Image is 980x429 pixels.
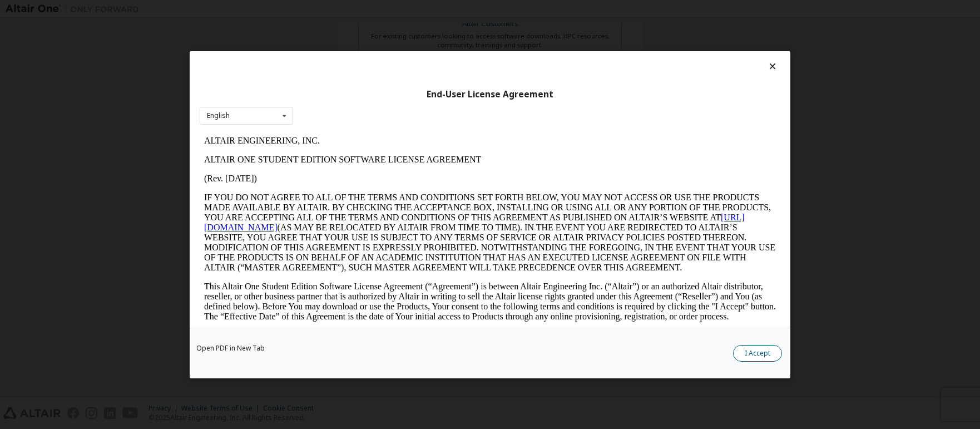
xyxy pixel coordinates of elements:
div: English [207,112,230,119]
p: IF YOU DO NOT AGREE TO ALL OF THE TERMS AND CONDITIONS SET FORTH BELOW, YOU MAY NOT ACCESS OR USE... [4,61,576,141]
a: Open PDF in New Tab [196,344,265,351]
button: I Accept [733,344,782,361]
p: ALTAIR ONE STUDENT EDITION SOFTWARE LICENSE AGREEMENT [4,23,576,33]
p: This Altair One Student Edition Software License Agreement (“Agreement”) is between Altair Engine... [4,150,576,190]
a: [URL][DOMAIN_NAME] [4,81,545,101]
div: End-User License Agreement [200,88,780,100]
p: (Rev. [DATE]) [4,42,576,52]
p: ALTAIR ENGINEERING, INC. [4,4,576,14]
